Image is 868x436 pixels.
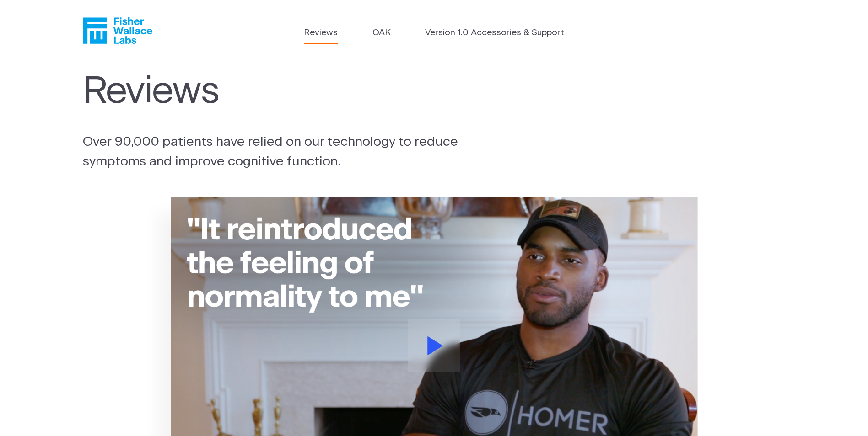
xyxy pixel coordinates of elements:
h1: Reviews [83,70,478,114]
a: Reviews [304,27,338,40]
p: Over 90,000 patients have relied on our technology to reduce symptoms and improve cognitive funct... [83,132,483,171]
a: Version 1.0 Accessories & Support [425,27,564,40]
svg: Play [427,336,443,355]
a: Fisher Wallace [83,17,152,44]
a: OAK [372,27,391,40]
